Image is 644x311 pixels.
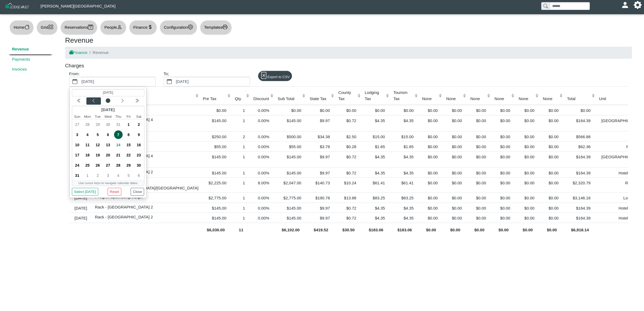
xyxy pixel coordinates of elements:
span: 30 [134,161,143,170]
svg: calendar2 check [88,24,93,30]
button: Gridgrid [36,20,58,35]
a: house fillFinance [69,50,87,55]
div: $3,146.16 [565,194,595,201]
div: $15.00 [392,133,418,140]
div: 8/16/2025 [134,140,144,150]
span: 29 [93,120,102,129]
div: $55.00 [276,143,305,150]
span: 4 [114,171,122,180]
span: 8 [124,130,133,139]
small: Tuesday [93,114,103,119]
div: 1 [233,194,249,201]
div: $0.00 [541,143,563,150]
svg: search [543,4,548,8]
div: 8/3/2025 [72,130,82,140]
div: $62.36 [565,143,595,150]
div: $0.00 [517,117,539,124]
span: 28 [114,161,122,170]
div: $0.00 [420,133,442,140]
div: $0.00 [493,133,514,140]
span: 26 [93,161,102,170]
div: $0.00 [517,153,539,160]
div: $0.00 [444,107,466,114]
div: 1 [233,204,249,211]
div: 8/7/2025 (Selected date) [113,130,123,140]
div: $0.00 [469,194,490,201]
span: 15 [124,141,133,149]
div: 8/15/2025 [123,140,133,150]
div: $0.00 [493,169,514,176]
div: $0.00 [444,143,466,150]
div: 0.00% [252,204,273,211]
div: $0.00 [444,204,466,211]
div: 1 [233,143,249,150]
span: Rack - [GEOGRAPHIC_DATA] 2 [94,204,153,209]
div: $0.00 [517,194,539,201]
span: 30 [104,120,112,129]
small: Saturday [134,114,144,119]
div: $10.24 [337,179,360,186]
div: County Tax [338,90,356,102]
div: $0.00 [517,169,539,176]
span: 5 [93,130,102,139]
span: 29 [124,161,133,170]
div: 8/27/2025 [103,160,113,170]
div: $4.35 [363,169,389,176]
span: 6 [134,171,143,180]
div: 1 [233,107,249,114]
button: calendar [69,77,80,86]
span: 5 [124,171,133,180]
div: $15.00 [363,133,389,140]
label: [DATE] [175,77,250,86]
div: None [543,96,558,102]
div: $0.28 [337,143,360,150]
div: $0.00 [420,107,442,114]
svg: person [117,24,122,30]
a: Payments [8,54,53,64]
div: $0.00 [444,153,466,160]
div: $9.97 [308,117,334,124]
div: $0.00 [541,194,563,201]
div: 7/30/2025 [103,119,113,130]
div: 8/22/2025 [123,150,133,160]
small: Monday [82,114,92,119]
div: 7/31/2025 [113,119,123,130]
div: 0.00% [252,117,273,124]
div: $145.00 [201,169,230,176]
div: $0.00 [541,107,563,114]
small: Thursday [113,114,123,119]
div: $4.35 [392,169,418,176]
div: $0.00 [420,194,442,201]
div: $140.73 [308,179,334,186]
div: $0.00 [469,179,490,186]
div: 8/6/2025 [103,130,113,140]
div: $0.00 [469,169,490,176]
div: 1 [233,153,249,160]
div: 0.00% [252,133,273,140]
div: $0.00 [420,169,442,176]
button: Previous year [72,97,86,105]
svg: gear [188,24,193,30]
div: $0.72 [337,153,360,160]
small: Sunday [72,114,82,119]
div: 8/1/2025 [123,119,133,130]
span: 25 [83,161,92,170]
span: 20 [104,151,112,159]
div: $566.88 [565,133,595,140]
div: $145.00 [276,204,305,211]
div: 8/10/2025 [72,140,82,150]
span: 2 [134,120,143,129]
span: 16 [134,141,143,149]
div: $4.35 [363,153,389,160]
div: $2.50 [337,133,360,140]
div: 9/3/2025 [103,170,113,181]
div: $190.78 [308,194,334,201]
img: Z [4,2,30,12]
span: 14 [114,141,122,149]
span: 21 [114,151,122,159]
div: Tourism Tax [393,90,413,102]
span: 28 [83,120,92,129]
div: 1 [233,117,249,124]
div: $164.39 [565,153,595,160]
div: $0.00 [493,117,514,124]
